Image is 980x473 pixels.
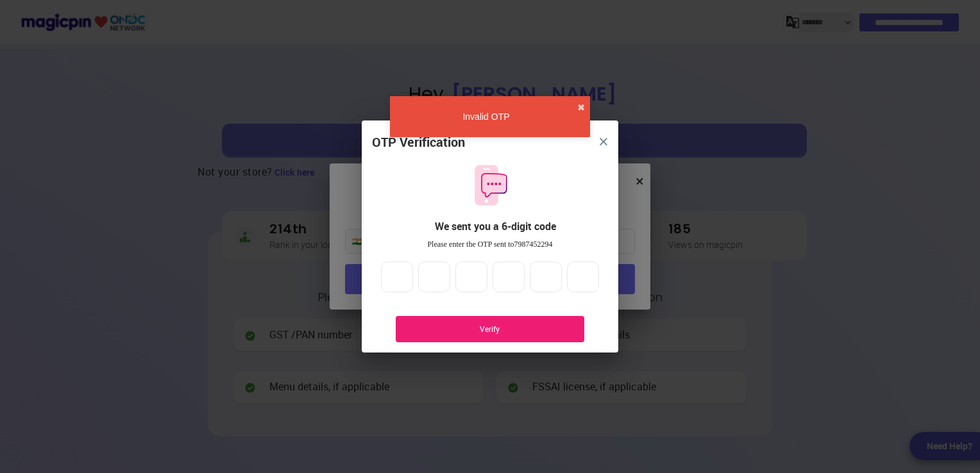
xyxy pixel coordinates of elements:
[592,130,615,153] button: close
[395,110,577,123] div: Invalid OTP
[577,101,585,114] button: close
[372,133,465,152] div: OTP Verification
[415,324,565,335] div: Verify
[600,138,607,145] img: 8zTxi7IzMsfkYqyYgBgfvSHvmzQA9juT1O3mhMgBDT8p5s20zMZ2JbefE1IEBlkXHwa7wAFxGwdILBLhkAAAAASUVORK5CYII=
[468,163,512,207] img: otpMessageIcon.11fa9bf9.svg
[372,239,608,250] div: Please enter the OTP sent to 7987452294
[382,219,608,234] div: We sent you a 6-digit code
